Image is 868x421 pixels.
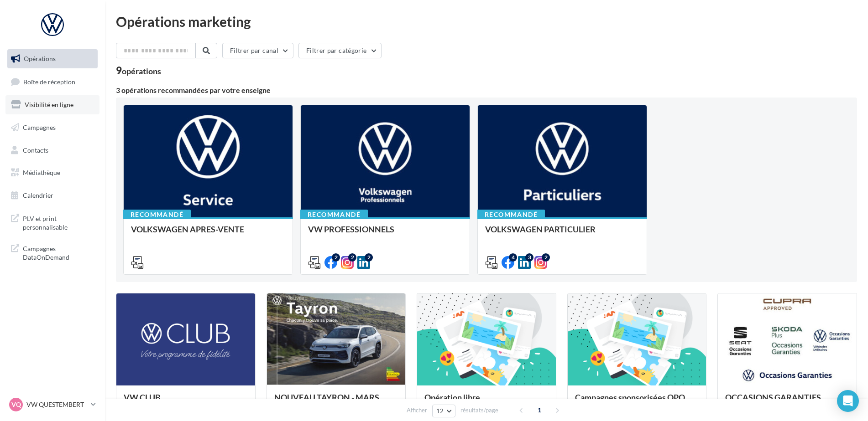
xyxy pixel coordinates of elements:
span: Opération libre [424,392,480,402]
span: 1 [532,403,547,417]
span: Campagnes sponsorisées OPO [575,392,685,402]
span: Contacts [23,146,48,154]
a: Boîte de réception [5,72,99,92]
span: 12 [436,407,444,415]
a: Contacts [5,141,99,160]
span: Boîte de réception [23,77,75,85]
a: Visibilité en ligne [5,95,99,114]
span: PLV et print personnalisable [23,212,94,232]
button: 12 [432,405,455,417]
span: Visibilité en ligne [25,101,73,108]
div: opérations [122,67,161,75]
a: Médiathèque [5,163,99,182]
div: Recommandé [300,210,368,220]
button: Filtrer par canal [222,43,293,58]
p: VW QUESTEMBERT [26,400,87,409]
div: 3 opérations recommandées par votre enseigne [116,87,857,94]
span: résultats/page [460,406,498,415]
a: VQ VW QUESTEMBERT [7,396,98,413]
div: 4 [509,253,517,262]
a: Opérations [5,49,99,68]
span: VW PROFESSIONNELS [308,224,394,234]
span: Campagnes DataOnDemand [23,242,94,262]
button: Filtrer par catégorie [298,43,382,58]
div: 2 [365,253,373,262]
a: Campagnes DataOnDemand [5,239,99,266]
div: Open Intercom Messenger [837,390,859,412]
div: 3 [525,253,533,262]
div: 2 [348,253,356,262]
div: Recommandé [123,210,191,220]
span: Campagnes [23,123,56,131]
span: VOLKSWAGEN PARTICULIER [485,224,596,234]
div: 2 [332,253,340,262]
span: VQ [11,400,21,409]
span: OCCASIONS GARANTIES [725,392,821,402]
span: Afficher [407,406,427,415]
div: 2 [542,253,550,262]
a: Campagnes [5,118,99,137]
span: Médiathèque [23,169,60,176]
div: 9 [116,66,161,76]
span: Opérations [24,55,56,62]
span: Calendrier [23,191,53,199]
span: VW CLUB [124,392,161,402]
a: PLV et print personnalisable [5,209,99,236]
div: Recommandé [477,210,545,220]
a: Calendrier [5,186,99,205]
span: VOLKSWAGEN APRES-VENTE [131,224,244,234]
div: Opérations marketing [116,15,857,28]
